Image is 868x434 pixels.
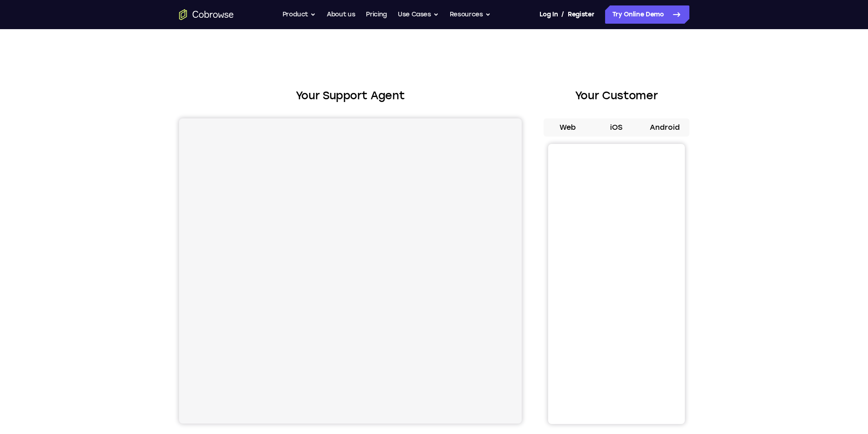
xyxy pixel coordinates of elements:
[568,5,594,24] a: Register
[539,5,558,24] a: Log In
[450,5,491,24] button: Resources
[282,5,316,24] button: Product
[561,9,564,20] span: /
[641,118,689,137] button: Android
[398,5,439,24] button: Use Cases
[179,9,234,20] a: Go to the home page
[592,118,641,137] button: iOS
[179,118,522,424] iframe: Agent
[544,118,592,137] button: Web
[327,5,355,24] a: About us
[179,87,522,104] h2: Your Support Agent
[366,5,387,24] a: Pricing
[544,87,689,104] h2: Your Customer
[605,5,689,24] a: Try Online Demo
